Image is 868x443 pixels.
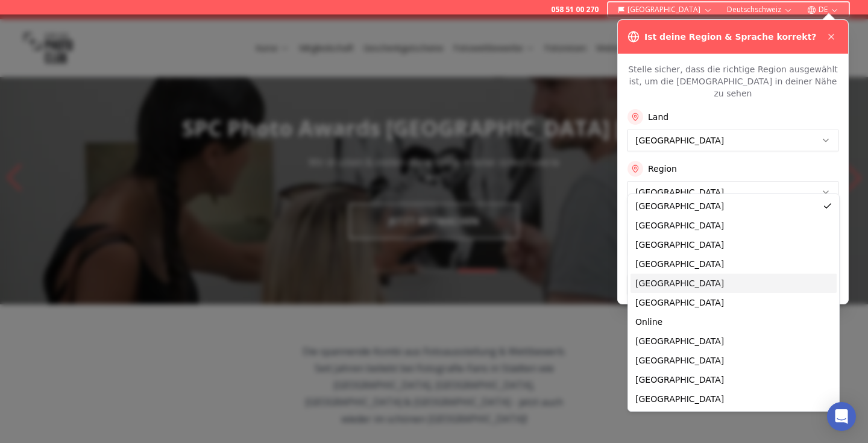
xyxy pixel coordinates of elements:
[635,201,724,211] span: [GEOGRAPHIC_DATA]
[635,394,724,404] span: [GEOGRAPHIC_DATA]
[635,317,662,327] span: Online
[635,259,724,269] span: [GEOGRAPHIC_DATA]
[635,375,724,385] span: [GEOGRAPHIC_DATA]
[635,298,724,307] span: [GEOGRAPHIC_DATA]
[635,240,724,250] span: [GEOGRAPHIC_DATA]
[635,336,724,346] span: [GEOGRAPHIC_DATA]
[635,278,724,288] span: [GEOGRAPHIC_DATA]
[635,221,724,230] span: [GEOGRAPHIC_DATA]
[635,356,724,365] span: [GEOGRAPHIC_DATA]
